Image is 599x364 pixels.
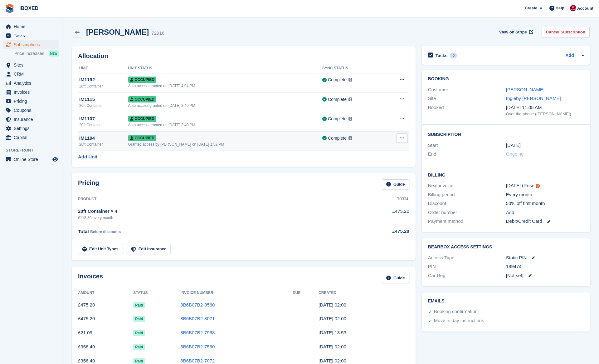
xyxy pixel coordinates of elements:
[506,151,524,157] span: Ongoing
[180,288,293,298] th: Invoice Number
[14,31,51,40] span: Tasks
[79,83,128,89] div: 20ft Container
[506,254,584,262] div: Static PIN
[79,142,128,147] div: 20ft Container
[3,115,59,124] a: menu
[506,142,521,149] time: 2025-03-07 01:00:00 UTC
[382,273,409,283] a: Guide
[133,316,145,322] span: Paid
[348,78,352,82] img: icon-info-grey-7440780725fd019a000dd9b08b2336e03edf1995a4989e88bcd33f0948082b44.svg
[358,194,409,204] th: Total
[128,96,156,102] span: Occupied
[436,53,448,58] h2: Tasks
[3,88,59,97] a: menu
[180,358,215,363] a: 8B6B07B2-7072
[14,124,51,133] span: Settings
[428,104,506,117] div: Booked
[428,272,506,279] div: Car Reg
[428,95,506,102] div: Site
[14,22,51,31] span: Home
[428,263,506,270] div: PIN
[6,147,62,153] span: Storefront
[293,288,319,298] th: Due
[322,63,383,73] th: Sync Status
[133,288,180,298] th: Status
[428,182,506,189] div: Next invoice
[319,358,346,363] time: 2025-06-07 01:00:47 UTC
[5,4,14,13] img: stora-icon-8386f47178a22dfd0bd8f6a31ec36ba5ce8667c1dd55bd0f319d3a0aa187defe.svg
[328,135,347,142] div: Complete
[128,142,323,147] div: Granted access by [PERSON_NAME] on [DATE] 1:52 PM
[535,183,541,189] div: Tooltip anchor
[128,116,156,122] span: Occupied
[525,5,537,11] span: Create
[3,61,59,69] a: menu
[51,156,59,163] a: Preview store
[180,330,215,335] a: 8B6B07B2-7968
[14,155,51,164] span: Online Store
[434,308,478,316] div: Booking confirmation
[319,302,346,307] time: 2025-09-07 01:00:48 UTC
[358,204,409,224] td: £475.20
[428,86,506,93] div: Customer
[14,133,51,142] span: Capital
[506,218,584,225] div: Debit/Credit Card
[428,299,584,304] h2: Emails
[577,5,593,12] span: Account
[319,316,346,321] time: 2025-08-07 01:00:50 UTC
[428,77,584,82] h2: Booking
[506,104,584,111] div: [DATE] 11:05 AM
[428,191,506,198] div: Billing period
[556,5,564,11] span: Help
[428,245,584,250] h2: BearBox Access Settings
[506,209,514,216] a: Add
[128,122,323,128] div: Auto access granted on [DATE] 3:40 PM
[14,88,51,97] span: Invoices
[319,288,409,298] th: Created
[428,218,506,225] div: Payment method
[506,96,561,101] a: Ingleby [PERSON_NAME]
[382,179,409,190] a: Guide
[319,330,346,335] time: 2025-08-01 12:53:12 UTC
[128,83,323,89] div: Auto access granted on [DATE] 4:04 PM
[14,51,44,57] span: Price increases
[90,230,121,234] span: Before discounts
[78,63,128,73] th: Unit
[434,317,484,325] div: Move in day instructions
[348,97,352,101] img: icon-info-grey-7440780725fd019a000dd9b08b2336e03edf1995a4989e88bcd33f0948082b44.svg
[79,76,128,83] div: IM1192
[78,179,99,190] h2: Pricing
[180,316,215,321] a: 8B6B07B2-8071
[128,103,323,108] div: Auto access granted on [DATE] 3:40 PM
[17,3,41,13] a: iBOXED
[319,344,346,349] time: 2025-07-07 01:00:13 UTC
[133,344,145,350] span: Paid
[428,172,584,178] h2: Billing
[151,30,164,37] div: 72916
[79,96,128,103] div: IM1115
[128,63,323,73] th: Unit Status
[180,344,215,349] a: 8B6B07B2-7560
[506,111,584,117] div: Over the phone ([PERSON_NAME])
[328,77,347,83] div: Complete
[497,27,534,37] a: View on Stripe
[14,79,51,87] span: Analytics
[133,330,145,336] span: Paid
[428,209,506,216] div: Order number
[14,40,51,49] span: Subscriptions
[450,53,457,58] div: 0
[78,312,133,326] td: £475.20
[566,52,574,59] a: Add
[506,200,584,207] div: 50% off first month
[506,272,584,279] div: [Not set]
[3,106,59,115] a: menu
[78,153,97,161] a: Add Unit
[14,61,51,69] span: Sites
[506,191,584,198] div: Every month
[3,22,59,31] a: menu
[3,70,59,78] a: menu
[428,254,506,262] div: Access Type
[78,288,133,298] th: Amount
[3,97,59,106] a: menu
[358,228,409,235] div: £475.20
